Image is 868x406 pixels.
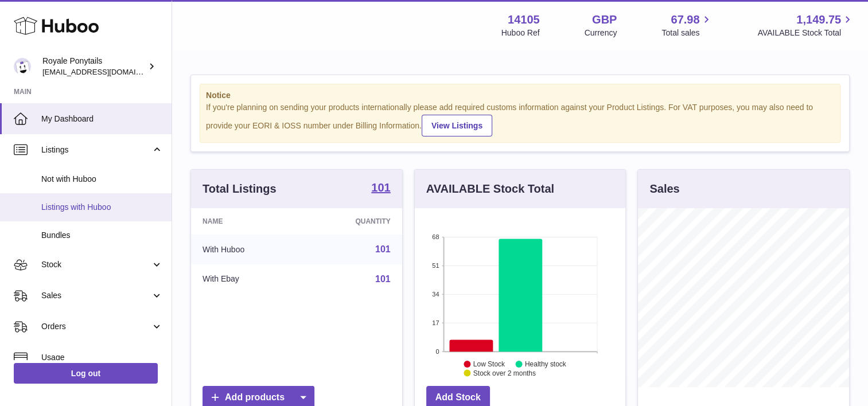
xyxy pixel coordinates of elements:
[14,363,158,384] a: Log out
[585,28,617,38] div: Currency
[473,369,536,377] text: Stock over 2 months
[302,208,402,235] th: Quantity
[473,360,505,368] text: Low Stock
[41,174,163,185] span: Not with Huboo
[41,290,151,301] span: Sales
[426,181,554,197] h3: AVAILABLE Stock Total
[796,12,841,28] span: 1,149.75
[525,360,567,368] text: Healthy stock
[41,114,163,124] span: My Dashboard
[191,208,302,235] th: Name
[435,348,439,355] text: 0
[671,12,699,28] span: 67.98
[41,259,151,270] span: Stock
[191,235,302,264] td: With Huboo
[757,12,854,38] a: 1,149.75 AVAILABLE Stock Total
[375,274,391,284] a: 101
[42,67,169,76] span: [EMAIL_ADDRESS][DOMAIN_NAME]
[661,12,713,38] a: 67.98 Total sales
[206,102,834,136] div: If you're planning on sending your products internationally please add required customs informati...
[41,202,163,213] span: Listings with Huboo
[371,182,390,193] strong: 101
[41,145,151,155] span: Listings
[432,262,439,269] text: 51
[375,244,391,254] a: 101
[649,181,679,197] h3: Sales
[757,28,854,38] span: AVAILABLE Stock Total
[42,56,146,77] div: Royale Ponytails
[41,352,163,363] span: Usage
[422,115,492,136] a: View Listings
[14,58,31,75] img: qphill92@gmail.com
[432,319,439,326] text: 17
[203,181,277,197] h3: Total Listings
[501,28,540,38] div: Huboo Ref
[191,264,302,294] td: With Ebay
[371,182,390,196] a: 101
[41,321,151,332] span: Orders
[661,28,713,38] span: Total sales
[508,12,540,28] strong: 14105
[432,233,439,240] text: 68
[592,12,617,28] strong: GBP
[206,90,834,101] strong: Notice
[41,230,163,241] span: Bundles
[432,291,439,298] text: 34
